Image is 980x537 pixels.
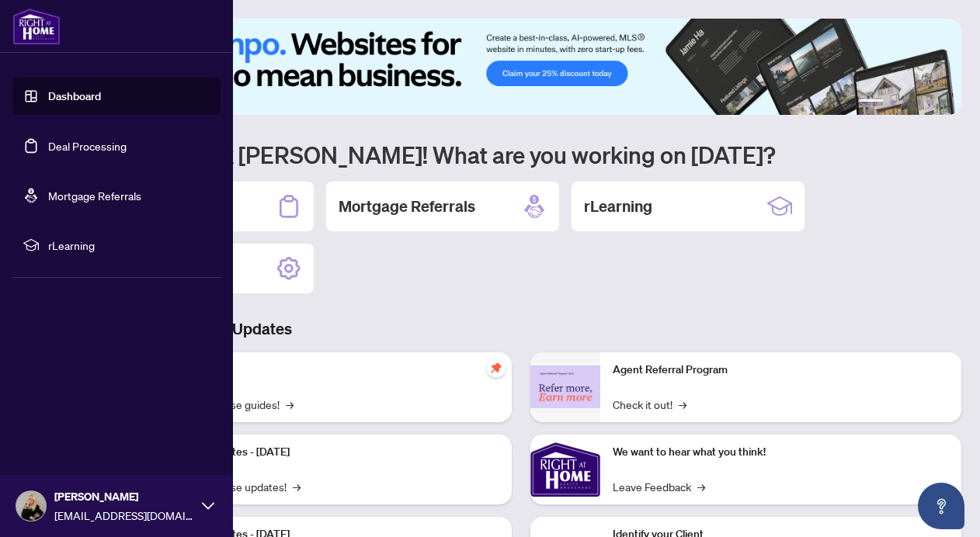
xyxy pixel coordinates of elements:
button: Open asap [918,483,964,529]
a: Leave Feedback→ [613,478,705,495]
span: → [697,478,705,495]
a: Dashboard [48,89,101,103]
a: Check it out!→ [613,396,686,413]
a: Deal Processing [48,139,127,153]
p: Agent Referral Program [613,362,949,379]
button: 2 [890,99,896,106]
h3: Brokerage & Industry Updates [81,318,961,340]
button: 6 [940,99,946,106]
h2: rLearning [584,196,652,217]
span: → [293,478,301,495]
img: Profile Icon [16,491,46,521]
span: [PERSON_NAME] [54,488,194,505]
span: rLearning [48,237,210,254]
p: Self-Help [163,362,499,379]
p: Platform Updates - [DATE] [163,444,499,461]
img: logo [12,8,61,45]
span: pushpin [487,359,506,377]
img: Agent Referral Program [530,366,600,408]
h2: Mortgage Referrals [339,196,475,217]
span: → [679,396,686,413]
button: 5 [927,99,933,106]
span: [EMAIL_ADDRESS][DOMAIN_NAME] [54,507,194,524]
a: Mortgage Referrals [48,189,141,203]
img: We want to hear what you think! [530,435,600,504]
h1: Welcome back [PERSON_NAME]! What are you working on [DATE]? [81,140,961,169]
button: 3 [902,99,909,106]
button: 4 [915,99,921,106]
span: → [286,396,294,413]
p: We want to hear what you think! [613,444,949,461]
img: Slide 0 [81,19,961,115]
button: 1 [859,99,884,106]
